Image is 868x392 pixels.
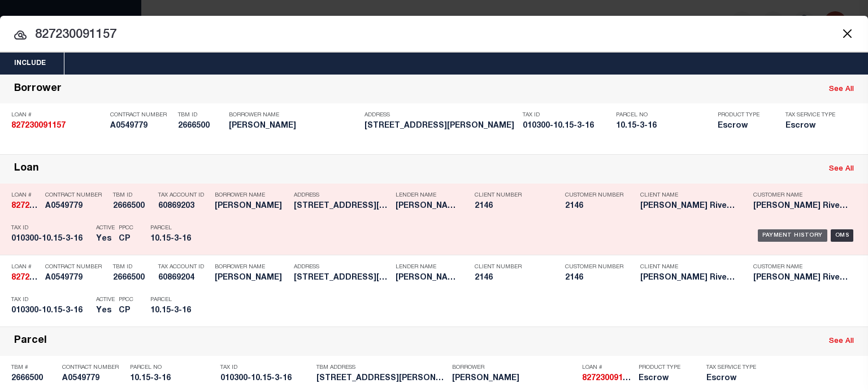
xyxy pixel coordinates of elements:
a: See All [829,165,854,173]
h5: CP [119,234,133,244]
h5: 2666500 [178,121,223,131]
p: TBM Address [316,364,446,371]
p: Tax ID [11,297,90,303]
h5: 2146 [475,273,548,283]
h5: Hudson River Community Credit Union [640,273,736,283]
p: Tax Account ID [158,264,209,271]
h5: Yes [96,306,113,316]
p: Tax Service Type [706,364,757,371]
h5: 827230091157 [582,374,633,384]
strong: 827230091157 [11,274,66,282]
div: Payment History [758,229,827,242]
p: Customer Number [565,192,623,199]
h5: SIEK , MIRANDA [215,273,288,283]
p: Loan # [11,192,40,199]
p: PPCC [119,297,133,303]
div: Loan [14,163,39,176]
h5: A0549779 [45,202,107,211]
p: Tax ID [220,364,311,371]
p: Borrower Name [215,192,288,199]
h5: Escrow [718,121,769,131]
p: Client Name [640,264,736,271]
div: Parcel [14,335,47,348]
p: Lender Name [396,264,458,271]
p: Contract Number [62,364,124,371]
p: Client Number [475,192,548,199]
p: Client Name [640,192,736,199]
h5: 24 Wilmer Avenue Cohoes, NY 12047 [294,273,390,283]
h5: Escrow [639,374,689,384]
h5: 60869204 [158,273,209,283]
h5: 010300-10.15-3-16 [523,121,610,131]
p: Address [294,264,390,271]
a: See All [829,338,854,345]
h5: 60869203 [158,202,209,211]
p: Lender Name [396,192,458,199]
p: Address [364,112,517,119]
p: TBM # [11,364,57,371]
h5: CP [119,306,133,316]
h5: Escrow [706,374,757,384]
h5: Hudson River Community Credit Union [640,202,736,211]
h5: Hudson River Community Credit Union [753,202,849,211]
strong: 827230091157 [582,374,636,382]
h5: Hudson River Community Credit Union [396,202,458,211]
h5: 827230091157 [11,121,105,131]
a: See All [829,86,854,93]
p: Tax ID [11,225,90,232]
p: Client Number [475,264,548,271]
h5: 2666500 [11,374,57,384]
h5: A0549779 [62,374,124,384]
p: TBM ID [113,264,153,271]
p: PPCC [119,225,133,232]
h5: SIEK , MIRANDA [229,121,359,131]
p: Tax Service Type [785,112,842,119]
h5: 10.15-3-16 [150,234,201,244]
p: Parcel No [616,112,712,119]
p: Product Type [718,112,769,119]
h5: A0549779 [110,121,172,131]
h5: Yes [96,234,113,244]
h5: 827230091157 [11,273,40,283]
p: Loan # [11,112,105,119]
p: Parcel [150,225,201,232]
p: Customer Name [753,264,849,271]
p: Contract Number [45,192,107,199]
p: Product Type [639,364,689,371]
h5: 010300-10.15-3-16 [220,374,311,384]
h5: 2666500 [113,273,153,283]
strong: 827230091157 [11,202,66,210]
h5: 10.15-3-16 [616,121,712,131]
h5: Hudson River Community Credit Union [753,273,849,283]
h5: 827230091157 [11,202,40,211]
p: Parcel [150,297,201,303]
p: Tax Account ID [158,192,209,199]
p: Loan # [582,364,633,371]
h5: 2146 [475,202,548,211]
p: Borrower Name [215,264,288,271]
h5: A0549779 [45,273,107,283]
h5: SIEK , MIRANDA [452,374,576,384]
h5: SIEK , MIRANDA [215,202,288,211]
h5: 24 Wilmer Avenue Cohoes, NY 12047 [316,374,446,384]
h5: 24 Wilmer Avenue Cohoes, NY 12047 [364,121,517,131]
p: Tax ID [523,112,610,119]
p: TBM ID [113,192,153,199]
p: Contract Number [110,112,172,119]
p: Customer Name [753,192,849,199]
p: TBM ID [178,112,223,119]
p: Active [96,297,115,303]
h5: 010300-10.15-3-16 [11,234,90,244]
p: Parcel No [130,364,215,371]
p: Borrower Name [229,112,359,119]
h5: Escrow [785,121,842,131]
h5: 010300-10.15-3-16 [11,306,90,316]
p: Loan # [11,264,40,271]
div: OMS [831,229,854,242]
h5: 10.15-3-16 [150,306,201,316]
p: Borrower [452,364,576,371]
p: Customer Number [565,264,623,271]
p: Address [294,192,390,199]
h5: Hudson River Community Credit Union [396,273,458,283]
h5: 10.15-3-16 [130,374,215,384]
